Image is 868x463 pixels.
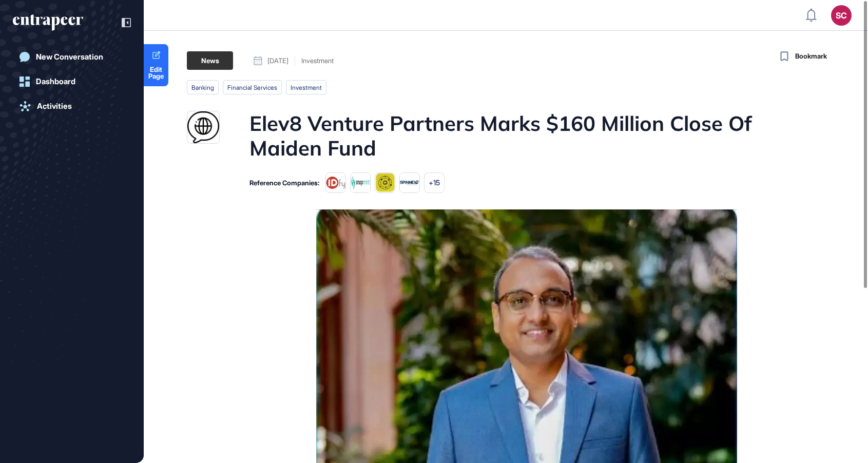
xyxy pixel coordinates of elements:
[187,51,233,70] div: News
[325,172,346,193] img: 65c4c4c2db60845b72712d7c.tmpeyarn6x6
[187,111,219,143] img: economictimes.indiatimes.com
[375,172,395,193] img: 65c23212d343e2a2b36eb6d2.tmpfqk1unml
[13,14,83,31] div: entrapeer-logo
[795,51,827,62] span: Bookmark
[187,80,219,94] li: banking
[36,52,103,62] div: New Conversation
[399,172,420,193] img: 6617c92cc2def4a1f17ba363.tmpxlbmfp34
[424,172,445,193] div: +15
[13,96,131,117] a: Activities
[249,180,319,186] div: Reference Companies:
[350,172,371,193] img: 65b3a33433acb341d2ebcd5e.tmpvvic1ul2
[13,71,131,92] a: Dashboard
[249,111,802,160] h1: Elev8 Venture Partners Marks $160 Million Close Of Maiden Fund
[831,5,852,26] button: SC
[778,49,827,64] button: Bookmark
[13,47,131,67] a: New Conversation
[301,57,334,64] div: Investment
[223,80,282,94] li: financial services
[37,102,72,111] div: Activities
[267,57,288,64] span: [DATE]
[144,66,168,80] span: Edit Page
[286,80,326,94] li: investment
[144,44,168,86] a: Edit Page
[36,77,75,86] div: Dashboard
